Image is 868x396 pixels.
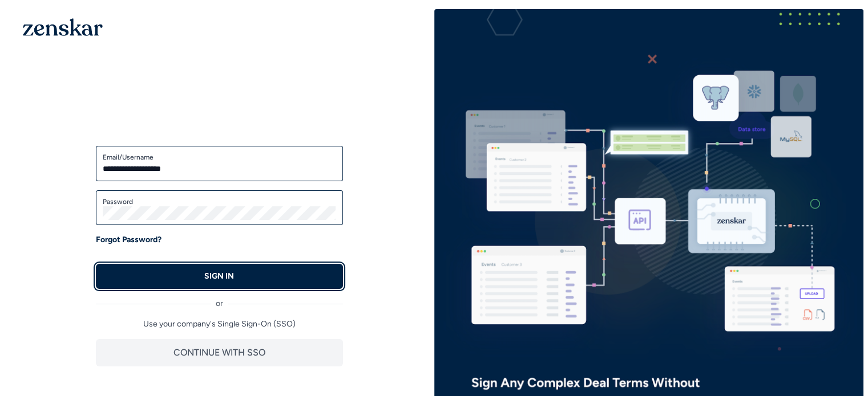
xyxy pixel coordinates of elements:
label: Email/Username [103,153,336,162]
div: or [96,289,343,309]
button: CONTINUE WITH SSO [96,339,343,366]
img: 1OGAJ2xQqyY4LXKgY66KYq0eOWRCkrZdAb3gUhuVAqdWPZE9SRJmCz+oDMSn4zDLXe31Ii730ItAGKgCKgCCgCikA4Av8PJUP... [23,18,103,36]
p: SIGN IN [204,271,234,282]
p: Use your company's Single Sign-On (SSO) [96,319,343,330]
a: Forgot Password? [96,234,162,246]
button: SIGN IN [96,264,343,289]
label: Password [103,197,336,206]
